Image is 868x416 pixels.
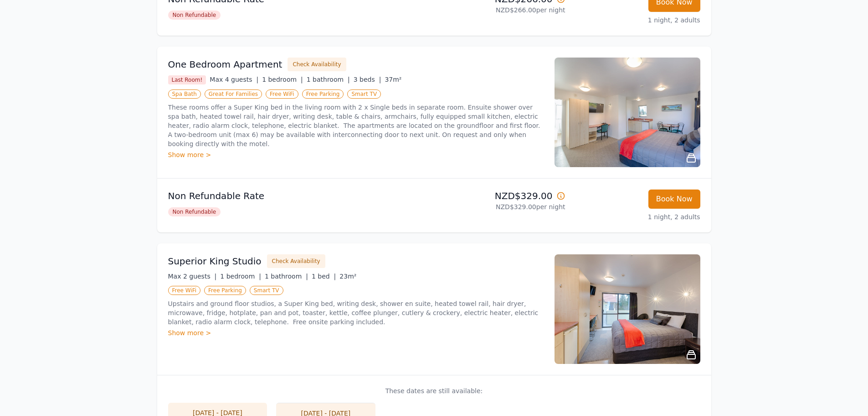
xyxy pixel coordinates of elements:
span: 1 bedroom | [262,76,303,83]
span: Free WiFi [168,286,201,295]
button: Check Availability [288,58,346,71]
p: 1 night, 2 adults [573,16,700,25]
span: Smart TV [250,286,283,295]
span: 23m² [339,273,356,280]
span: Free WiFi [266,90,298,99]
span: Spa Bath [168,90,201,99]
span: Great For Families [205,90,262,99]
span: Smart TV [347,90,381,99]
span: Free Parking [302,90,344,99]
span: 1 bathroom | [265,273,308,280]
span: 1 bedroom | [220,273,261,280]
span: Max 4 guests | [210,76,258,83]
p: NZD$266.00 per night [438,5,565,15]
span: Last Room! [168,75,206,84]
p: Non Refundable Rate [168,190,431,202]
h3: One Bedroom Apartment [168,58,282,71]
span: Free Parking [204,286,246,295]
span: Non Refundable [168,11,221,20]
p: These rooms offer a Super King bed in the living room with 2 x Single beds in separate room. Ensu... [168,103,544,148]
span: 1 bed | [312,273,336,280]
span: 37m² [385,76,401,83]
button: Book Now [648,190,700,209]
p: NZD$329.00 [438,190,565,202]
p: These dates are still available: [168,386,700,395]
div: Show more > [168,150,544,159]
p: 1 night, 2 adults [573,212,700,221]
div: Show more > [168,328,544,337]
p: Upstairs and ground floor studios, a Super King bed, writing desk, shower en suite, heated towel ... [168,299,544,326]
p: NZD$329.00 per night [438,202,565,211]
button: Check Availability [267,254,325,268]
span: 1 bathroom | [307,76,350,83]
span: Non Refundable [168,207,221,216]
span: Max 2 guests | [168,273,217,280]
span: 3 beds | [354,76,381,83]
h3: Superior King Studio [168,255,262,268]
